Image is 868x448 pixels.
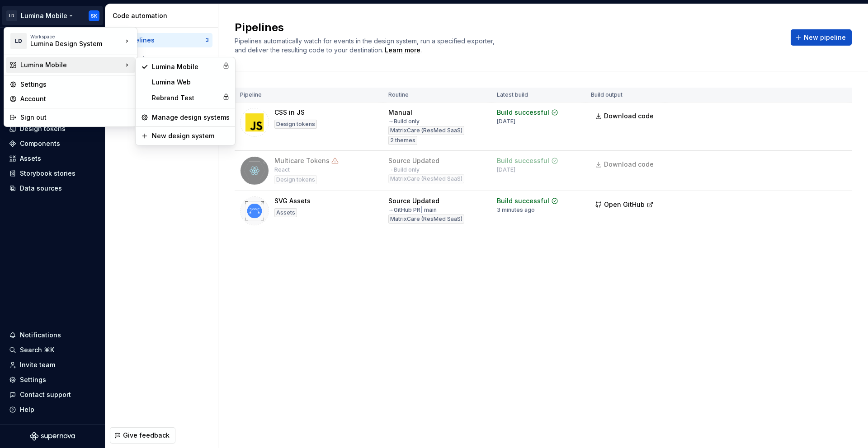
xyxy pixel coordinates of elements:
[152,131,230,140] div: New design system
[152,78,230,87] div: Lumina Web
[152,113,230,122] div: Manage design systems
[10,33,27,49] div: LD
[30,34,123,39] div: Workspace
[152,62,219,71] div: Lumina Mobile
[20,61,123,70] div: Lumina Mobile
[20,113,132,122] div: Sign out
[20,80,132,89] div: Settings
[152,93,219,103] div: Rebrand Test
[30,39,107,48] div: Lumina Design System
[20,94,132,103] div: Account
